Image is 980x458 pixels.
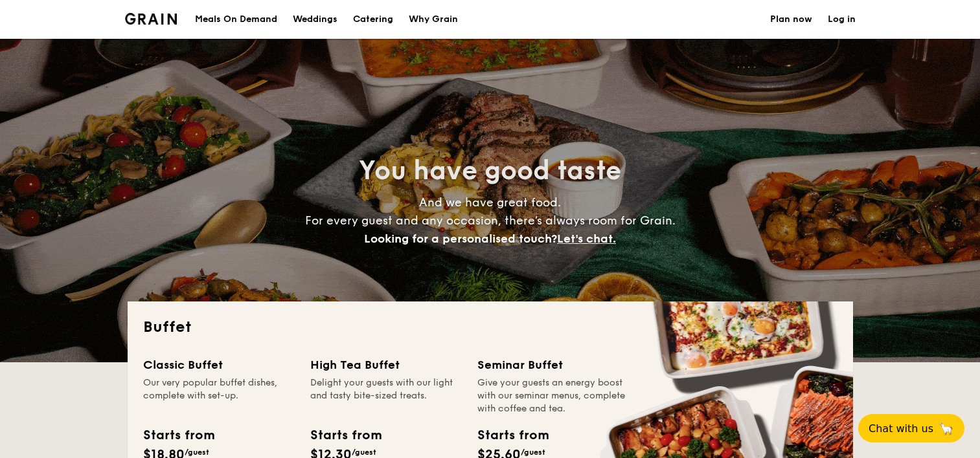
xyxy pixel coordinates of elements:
[143,356,295,374] div: Classic Buffet
[310,376,462,415] div: Delight your guests with our light and tasty bite-sized treats.
[858,414,964,442] button: Chat with us🦙
[143,426,214,445] div: Starts from
[359,155,621,186] span: You have good taste
[477,356,629,374] div: Seminar Buffet
[310,356,462,374] div: High Tea Buffet
[125,13,177,25] img: Grain
[185,448,209,457] span: /guest
[143,317,838,338] h2: Buffet
[310,426,381,445] div: Starts from
[869,422,933,435] span: Chat with us
[521,448,545,457] span: /guest
[364,232,557,246] span: Looking for a personalised touch?
[557,232,616,246] span: Let's chat.
[305,195,676,246] span: And we have great food. For every guest and any occasion, there’s always room for Grain.
[939,421,954,436] span: 🦙
[352,448,376,457] span: /guest
[477,426,548,445] div: Starts from
[125,13,177,25] a: Logotype
[143,376,295,415] div: Our very popular buffet dishes, complete with set-up.
[477,376,629,415] div: Give your guests an energy boost with our seminar menus, complete with coffee and tea.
